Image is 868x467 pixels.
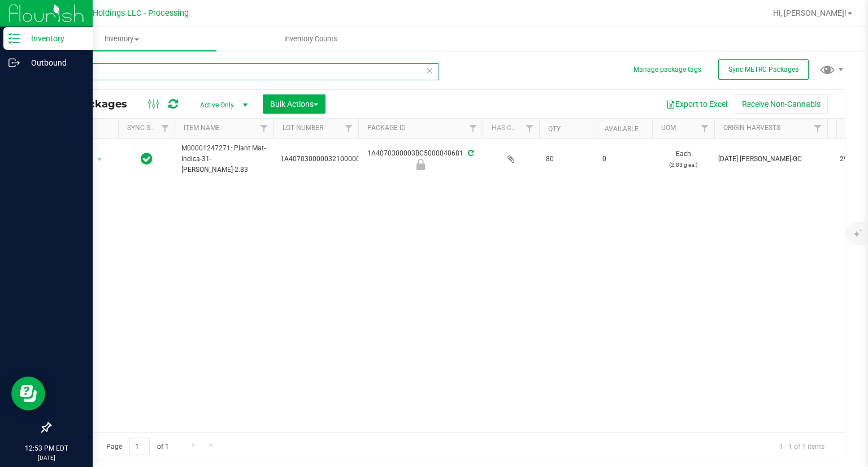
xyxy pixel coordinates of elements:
[5,443,88,453] p: 12:53 PM EDT
[548,125,561,133] a: Qty
[11,377,45,410] iframe: Resource center
[97,438,178,455] span: Page of 1
[181,143,267,176] span: M00001247271: Plant Mat-Indica-31-[PERSON_NAME]-2.83
[605,125,639,133] a: Available
[728,66,798,73] span: Sync METRC Packages
[8,33,20,44] inline-svg: Inventory
[283,124,323,132] a: Lot Number
[426,63,433,78] span: Clear
[773,8,847,18] span: Hi, [PERSON_NAME]!
[367,124,406,132] a: Package ID
[216,27,406,51] a: Inventory Counts
[659,94,735,114] button: Export to Excel
[263,94,325,114] button: Bulk Actions
[184,124,220,132] a: Item Name
[5,453,88,462] p: [DATE]
[280,154,376,165] span: 1A4070300000321000001176
[340,119,358,138] a: Filter
[602,154,645,165] span: 0
[809,119,827,138] a: Filter
[20,56,88,70] p: Outbound
[27,34,216,44] span: Inventory
[659,149,708,170] span: Each
[357,159,484,170] div: Final Check Lock
[520,119,539,138] a: Filter
[129,438,150,455] input: 1
[93,152,107,167] span: select
[696,119,714,138] a: Filter
[483,119,539,139] th: Has COA
[269,34,353,44] span: Inventory Counts
[20,32,88,45] p: Inventory
[8,57,20,68] inline-svg: Outbound
[723,124,780,132] a: Origin Harvests
[718,154,824,165] div: Value 1: 2025-07-07 Stambaugh-GC
[127,124,171,132] a: Sync Status
[735,94,828,114] button: Receive Non-Cannabis
[357,148,484,170] div: 1A4070300003BC5000040681
[42,8,189,18] span: Riviera Creek Holdings LLC - Processing
[27,27,216,51] a: Inventory
[659,159,708,170] p: (2.83 g ea.)
[546,154,589,165] span: 80
[466,149,474,157] span: Sync from Compliance System
[661,124,676,132] a: UOM
[633,65,701,75] button: Manage package tags
[156,119,175,138] a: Filter
[59,98,138,110] span: All Packages
[50,63,439,80] input: Search Package ID, Item Name, SKU, Lot or Part Number...
[255,119,274,138] a: Filter
[464,119,483,138] a: Filter
[270,100,318,109] span: Bulk Actions
[718,59,809,80] button: Sync METRC Packages
[141,151,153,167] span: In Sync
[770,438,834,455] span: 1 - 1 of 1 items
